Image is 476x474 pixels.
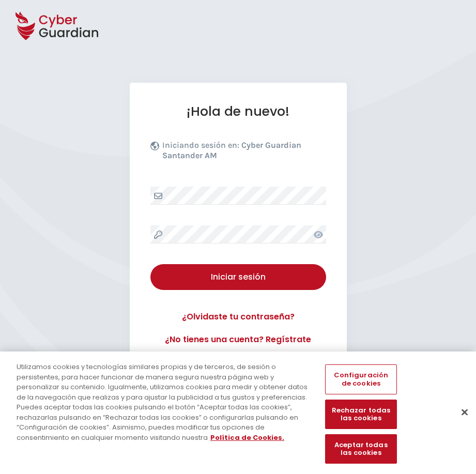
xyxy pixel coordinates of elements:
[17,362,311,442] div: Utilizamos cookies y tecnologías similares propias y de terceros, de sesión o persistentes, para ...
[325,434,396,464] button: Aceptar todas las cookies
[325,364,396,394] button: Configuración de cookies, Abre el cuadro de diálogo del centro de preferencias.
[453,401,476,423] button: Cerrar
[158,271,318,283] div: Iniciar sesión
[150,311,326,323] a: ¿Olvidaste tu contraseña?
[210,433,284,442] a: Más información sobre su privacidad, se abre en una nueva pestaña
[325,400,396,429] button: Rechazar todas las cookies
[150,264,326,290] button: Iniciar sesión
[162,140,324,166] p: Iniciando sesión en:
[150,333,326,346] a: ¿No tienes una cuenta? Regístrate
[162,140,301,160] b: Cyber Guardian Santander AM
[150,103,326,119] h1: ¡Hola de nuevo!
